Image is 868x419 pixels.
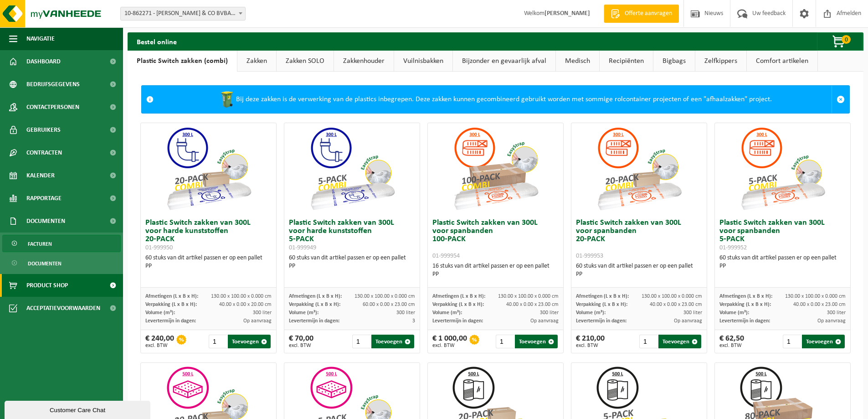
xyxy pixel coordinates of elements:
[432,318,483,324] span: Levertermijn in dagen:
[719,343,744,348] span: excl. BTW
[26,187,62,210] span: Rapportage
[576,310,606,316] span: Volume (m³):
[576,262,702,279] div: 60 stuks van dit artikel passen er op een pallet
[334,51,394,72] a: Zakkenhouder
[145,219,272,252] h3: Plastic Switch zakken van 300L voor harde kunststoffen 20-PACK
[432,270,559,279] div: PP
[145,318,196,324] span: Levertermijn in dagen:
[158,86,832,113] div: Bij deze zakken is de verwerking van de plastics inbegrepen. Deze zakken kunnen gecombineerd gebr...
[576,302,627,307] span: Verpakking (L x B x H):
[600,51,653,72] a: Recipiënten
[352,335,371,348] input: 1
[432,262,559,279] div: 16 stuks van dit artikel passen er op een pallet
[432,335,467,348] div: € 1 000,00
[719,219,846,252] h3: Plastic Switch zakken van 300L voor spanbanden 5-PACK
[642,294,702,299] span: 130.00 x 100.00 x 0.000 cm
[289,294,342,299] span: Afmetingen (L x B x H):
[842,35,851,44] span: 0
[432,343,467,348] span: excl. BTW
[26,96,79,119] span: Contactpersonen
[2,235,121,252] a: Facturen
[695,51,746,72] a: Zelfkippers
[827,310,846,316] span: 300 liter
[289,343,313,348] span: excl. BTW
[145,262,272,270] div: PP
[289,335,313,348] div: € 70,00
[576,343,605,348] span: excl. BTW
[506,302,559,307] span: 40.00 x 0.00 x 23.00 cm
[145,244,173,251] span: 01-999950
[683,310,702,316] span: 300 liter
[26,73,80,96] span: Bedrijfsgegevens
[604,5,679,23] a: Offerte aanvragen
[253,310,272,316] span: 300 liter
[371,335,414,348] button: Toevoegen
[432,219,559,260] h3: Plastic Switch zakken van 300L voor spanbanden 100-PACK
[576,294,629,299] span: Afmetingen (L x B x H):
[576,270,702,279] div: PP
[719,302,771,307] span: Verpakking (L x B x H):
[26,141,62,164] span: Contracten
[515,335,558,348] button: Toevoegen
[650,302,702,307] span: 40.00 x 0.00 x 23.00 cm
[719,335,744,348] div: € 62,50
[674,318,702,324] span: Op aanvraag
[450,123,541,214] img: 01-999954
[540,310,559,316] span: 300 liter
[289,219,415,252] h3: Plastic Switch zakken van 300L voor harde kunststoffen 5-PACK
[26,297,100,320] span: Acceptatievoorwaarden
[5,399,152,419] iframe: chat widget
[2,254,121,272] a: Documenten
[289,254,415,270] div: 60 stuks van dit artikel passen er op een pallet
[639,335,658,348] input: 1
[658,335,701,348] button: Toevoegen
[26,164,55,187] span: Kalender
[719,244,747,251] span: 01-999952
[237,51,276,72] a: Zakken
[289,310,318,316] span: Volume (m³):
[432,310,462,316] span: Volume (m³):
[802,335,845,348] button: Toevoegen
[719,318,770,324] span: Levertermijn in dagen:
[354,294,415,299] span: 130.00 x 100.00 x 0.000 cm
[26,50,61,73] span: Dashboard
[747,51,817,72] a: Comfort artikelen
[785,294,846,299] span: 130.00 x 100.00 x 0.000 cm
[277,51,334,72] a: Zakken SOLO
[719,262,846,270] div: PP
[289,244,316,251] span: 01-999949
[817,32,863,51] button: 0
[218,90,236,109] img: WB-0240-HPE-GN-50.png
[737,123,828,214] img: 01-999952
[145,294,198,299] span: Afmetingen (L x B x H):
[26,119,61,141] span: Gebruikers
[145,302,197,307] span: Verpakking (L x B x H):
[498,294,559,299] span: 130.00 x 100.00 x 0.000 cm
[128,32,186,50] h2: Bestel online
[145,310,175,316] span: Volume (m³):
[530,318,559,324] span: Op aanvraag
[26,274,68,297] span: Product Shop
[783,335,801,348] input: 1
[128,51,237,72] a: Plastic Switch zakken (combi)
[576,335,605,348] div: € 210,00
[120,7,246,21] span: 10-862271 - HEYVAERT & CO BVBA - ASSE
[432,294,485,299] span: Afmetingen (L x B x H):
[289,318,339,324] span: Levertermijn in dagen:
[817,318,846,324] span: Op aanvraag
[394,51,452,72] a: Vuilnisbakken
[556,51,599,72] a: Medisch
[209,335,227,348] input: 1
[26,27,55,50] span: Navigatie
[145,343,174,348] span: excl. BTW
[363,302,415,307] span: 60.00 x 0.00 x 23.00 cm
[496,335,514,348] input: 1
[243,318,272,324] span: Op aanvraag
[544,10,590,17] strong: [PERSON_NAME]
[832,86,849,113] a: Sluit melding
[594,123,685,214] img: 01-999953
[211,294,272,299] span: 130.00 x 100.00 x 0.000 cm
[163,123,254,214] img: 01-999950
[719,294,772,299] span: Afmetingen (L x B x H):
